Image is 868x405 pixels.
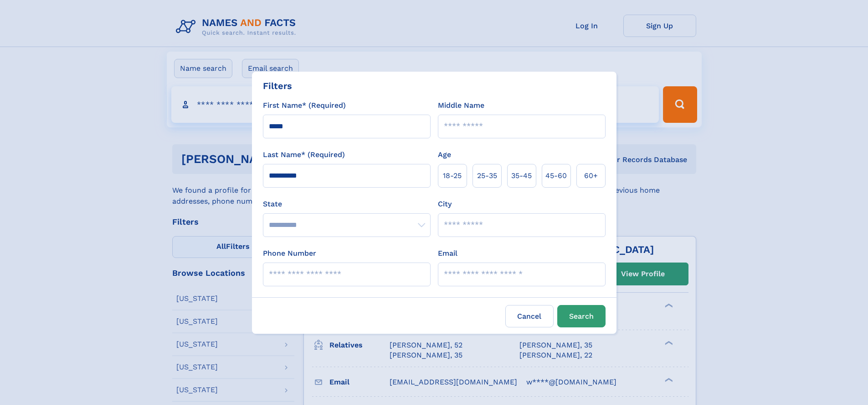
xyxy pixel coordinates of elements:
span: 35‑45 [511,170,532,181]
label: Last Name* (Required) [263,149,345,160]
button: Search [557,305,606,327]
span: 18‑25 [443,170,462,181]
span: 45‑60 [545,170,567,181]
span: 25‑35 [477,170,497,181]
label: Middle Name [438,100,484,111]
div: Filters [263,79,292,93]
label: Phone Number [263,248,316,259]
span: 60+ [584,170,598,181]
label: First Name* (Required) [263,100,346,111]
label: Email [438,248,457,259]
label: Cancel [505,305,554,327]
label: State [263,199,431,210]
label: City [438,199,452,210]
label: Age [438,149,451,160]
